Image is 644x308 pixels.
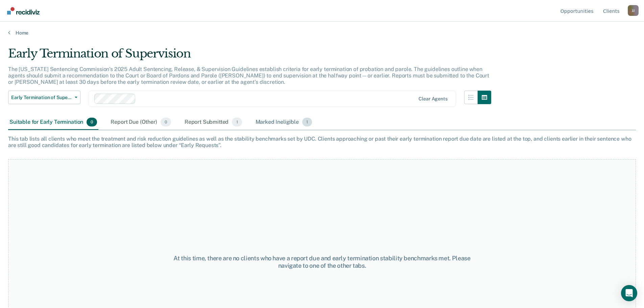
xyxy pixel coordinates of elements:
div: Report Submitted1 [183,115,243,130]
a: Home [8,30,636,36]
div: This tab lists all clients who meet the treatment and risk reduction guidelines as well as the st... [8,136,636,148]
span: 1 [302,118,312,126]
span: 1 [232,118,242,126]
button: Early Termination of Supervision [8,91,80,104]
div: Suitable for Early Termination0 [8,115,98,130]
div: Clear agents [419,96,447,102]
div: J J [628,5,639,16]
span: 0 [87,118,97,126]
div: Early Termination of Supervision [8,47,491,66]
button: Profile dropdown button [628,5,639,16]
div: Marked Ineligible1 [254,115,314,130]
span: Early Termination of Supervision [11,95,72,100]
img: Recidiviz [7,7,40,15]
span: 0 [161,118,171,126]
div: At this time, there are no clients who have a report due and early termination stability benchmar... [165,255,479,269]
div: Report Due (Other)0 [109,115,172,130]
p: The [US_STATE] Sentencing Commission’s 2025 Adult Sentencing, Release, & Supervision Guidelines e... [8,66,489,85]
div: Open Intercom Messenger [621,285,637,301]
